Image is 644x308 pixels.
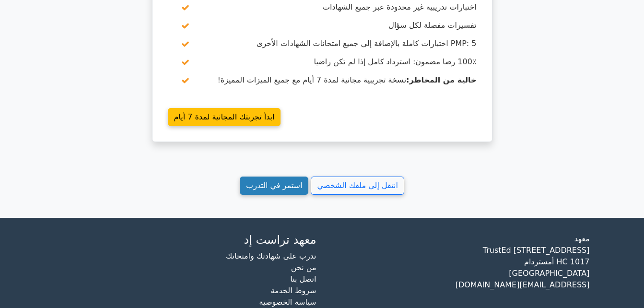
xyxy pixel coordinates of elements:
a: اتصل بنا [290,274,316,284]
a: انتقل إلى ملفك الشخصي [311,177,404,195]
a: شروط الخدمة [270,286,316,295]
a: من نحن [291,263,316,272]
a: ابدأ تجربتك المجانية لمدة 7 أيام [168,108,281,126]
a: سياسة الخصوصية [259,297,316,307]
a: تدرب على شهادتك وامتحانك [226,251,316,261]
h4: معهد تراست إد [55,233,316,247]
a: استمر في التدرب [240,177,308,195]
